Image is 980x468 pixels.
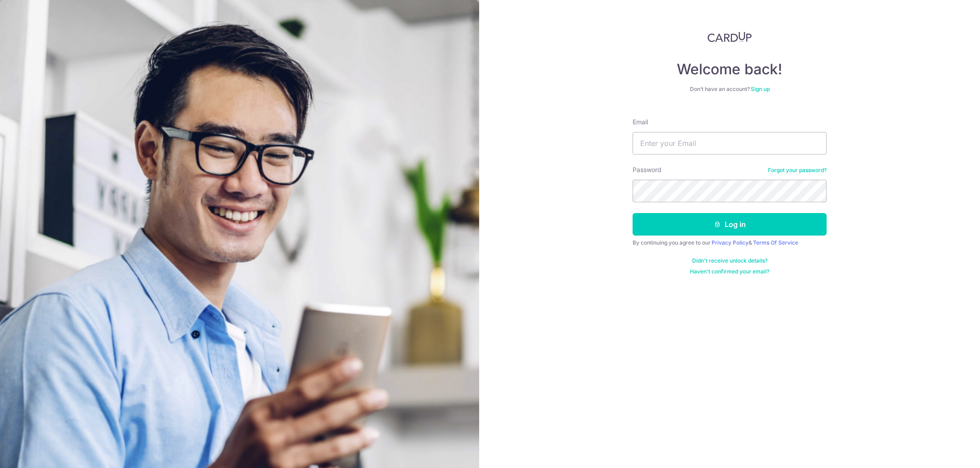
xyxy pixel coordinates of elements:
[633,86,827,93] div: Don’t have an account?
[692,257,767,264] a: Didn't receive unlock details?
[768,167,827,174] a: Forgot your password?
[633,213,827,236] button: Log in
[712,239,749,246] a: Privacy Policy
[633,165,661,174] label: Password
[751,86,770,92] a: Sign up
[633,60,827,78] h4: Welcome back!
[690,268,769,275] a: Haven't confirmed your email?
[633,239,827,246] div: By continuing you agree to our &
[753,239,798,246] a: Terms Of Service
[633,118,648,127] label: Email
[707,32,752,42] img: CardUp Logo
[633,132,827,154] input: Enter your Email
